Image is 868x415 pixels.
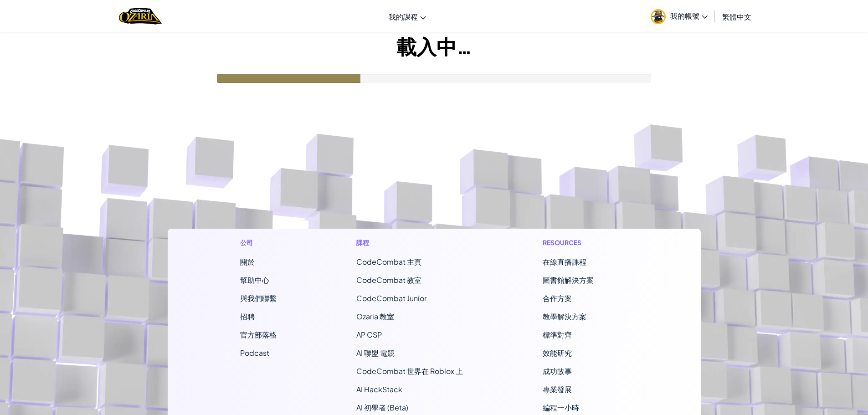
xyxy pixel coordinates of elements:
a: 合作方案 [543,293,572,303]
a: 官方部落格 [240,330,277,339]
a: Podcast [240,348,269,358]
a: 成功故事 [543,366,572,376]
a: 關於 [240,257,255,266]
a: CodeCombat 世界在 Roblox 上 [356,366,463,376]
a: AI HackStack [356,384,402,394]
a: AI 初學者 (Beta) [356,403,408,412]
span: 繁體中文 [722,12,751,21]
a: 編程一小時 [543,403,579,412]
a: Ozaria 教室 [356,312,394,321]
a: Ozaria by CodeCombat logo [119,7,161,26]
span: 與我們聯繫 [240,293,277,303]
a: AI 聯盟 電競 [356,348,395,358]
a: 在線直播課程 [543,257,586,266]
img: Home [119,7,161,26]
a: 幫助中心 [240,275,269,285]
span: CodeCombat 主頁 [356,257,421,266]
a: CodeCombat Junior [356,293,426,303]
a: 教學解決方案 [543,312,586,321]
a: 專業發展 [543,384,572,394]
a: 效能研究 [543,348,572,358]
a: 標準對齊 [543,330,572,339]
a: 我的帳號 [646,2,712,31]
span: 我的課程 [389,12,418,21]
a: CodeCombat 教室 [356,275,421,285]
img: avatar [651,9,666,24]
span: 我的帳號 [670,11,708,20]
a: 我的課程 [384,4,431,29]
h1: 公司 [240,238,277,247]
a: AP CSP [356,330,382,339]
a: 繁體中文 [718,4,756,29]
a: 招聘 [240,312,255,321]
h1: 課程 [356,238,463,247]
a: 圖書館解決方案 [543,275,594,285]
h1: Resources [543,238,628,247]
